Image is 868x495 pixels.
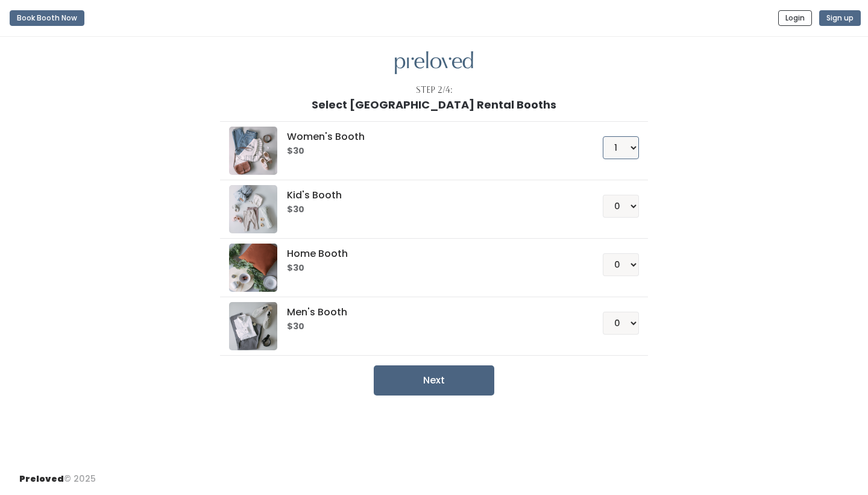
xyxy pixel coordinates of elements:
[229,185,277,233] img: preloved logo
[312,99,556,111] h1: Select [GEOGRAPHIC_DATA] Rental Booths
[287,190,573,201] h5: Kid's Booth
[19,463,96,485] div: © 2025
[374,365,494,396] button: Next
[287,322,573,332] h6: $30
[395,51,473,75] img: preloved logo
[229,302,277,350] img: preloved logo
[819,10,861,26] button: Sign up
[10,10,84,26] button: Book Booth Now
[229,244,277,292] img: preloved logo
[287,131,573,142] h5: Women's Booth
[287,205,573,215] h6: $30
[10,5,84,31] a: Book Booth Now
[19,473,64,485] span: Preloved
[287,263,573,273] h6: $30
[778,10,812,26] button: Login
[287,147,573,156] h6: $30
[287,307,573,318] h5: Men's Booth
[229,127,277,175] img: preloved logo
[287,248,573,259] h5: Home Booth
[416,84,453,96] div: Step 2/4:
